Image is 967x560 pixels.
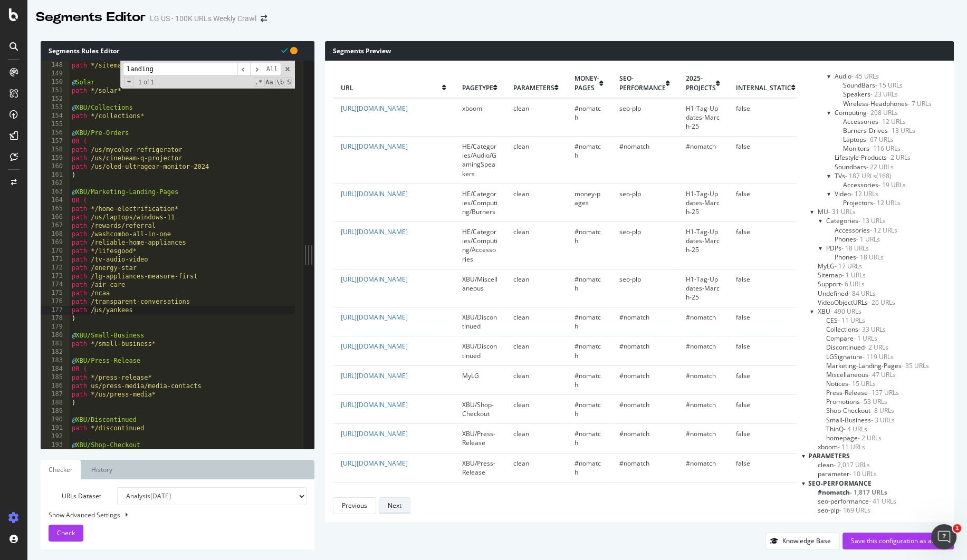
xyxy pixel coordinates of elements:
[462,371,479,380] span: MyLG
[818,307,861,316] span: Click to filter pagetype on XBU and its children
[826,424,867,433] span: Click to filter pagetype on XBU/ThinQ
[619,488,649,497] span: #nomatch
[736,189,750,198] span: false
[736,275,750,284] span: false
[575,227,601,245] span: #nomatch
[838,316,865,325] span: - 11 URLs
[462,189,497,216] span: HE/Categories/Computing/Burners
[41,272,70,281] div: 173
[41,205,70,213] div: 165
[818,271,866,279] span: Click to filter pagetype on Sitemap
[835,189,878,198] span: Click to filter pagetype on HE/PDPs/Video and its children
[250,63,263,76] span: ​
[686,459,716,468] span: #nomatch
[870,226,897,235] span: - 12 URLs
[41,297,70,306] div: 176
[843,90,898,99] span: Click to filter pagetype on HE/PDPs/Audio/Speakers
[575,313,601,331] span: #nomatch
[513,488,529,497] span: clean
[842,533,954,549] button: Save this configuration as active
[462,83,493,92] span: pagetype
[841,279,865,288] span: - 6 URLs
[868,298,895,307] span: - 26 URLs
[281,45,288,55] span: Syntax is valid
[41,95,70,103] div: 152
[41,137,70,146] div: 157
[41,306,70,314] div: 177
[858,325,886,334] span: - 33 URLs
[41,146,70,154] div: 158
[462,104,482,113] span: xboom
[736,459,750,468] span: false
[686,488,716,497] span: #nomatch
[619,142,649,151] span: #nomatch
[264,78,274,87] span: CaseSensitive Search
[835,226,897,235] span: Click to filter pagetype on MU/Categories/Accessories
[341,142,408,151] a: [URL][DOMAIN_NAME]
[513,459,529,468] span: clean
[57,528,75,537] span: Check
[826,316,865,325] span: Click to filter pagetype on XBU/CES
[878,180,906,189] span: - 19 URLs
[826,216,886,225] span: Click to filter pagetype on MU/Categories and its children
[462,142,496,178] span: HE/Categories/Audio/GamingSpeakers
[843,117,906,126] span: Click to filter pagetype on HE/PDPs/Computing/Accessories
[830,307,861,316] span: - 490 URLs
[619,459,649,468] span: #nomatch
[818,506,870,515] span: Click to filter seo-performance on seo-plp
[865,343,888,352] span: - 2 URLs
[736,400,750,409] span: false
[835,253,884,262] span: Click to filter pagetype on MU/PDPs/Phones
[835,108,898,117] span: Click to filter pagetype on HE/PDPs/Computing and its children
[818,289,876,298] span: Click to filter pagetype on Undefined
[843,99,932,108] span: Click to filter pagetype on HE/PDPs/Audio/Wireless-Headphones
[868,388,899,397] span: - 157 URLs
[838,442,865,451] span: - 11 URLs
[619,400,649,409] span: #nomatch
[843,198,901,207] span: Click to filter pagetype on HE/PDPs/Video/Projectors
[41,441,70,449] div: 193
[462,313,497,331] span: XBU/Discontinued
[828,207,856,216] span: - 31 URLs
[123,63,237,76] input: Search for
[826,244,869,253] span: Click to filter pagetype on MU/PDPs and its children
[619,74,666,92] span: seo-performance
[41,255,70,264] div: 171
[856,235,880,244] span: - 1 URLs
[41,460,81,479] a: Checker
[41,213,70,221] div: 166
[134,78,158,86] span: 1 of 1
[826,352,894,361] span: Click to filter pagetype on XBU/LGSignature
[843,135,894,144] span: Click to filter pagetype on HE/PDPs/Computing/Laptops
[736,313,750,322] span: false
[826,406,894,415] span: Click to filter pagetype on XBU/Shop-Checkout
[575,342,601,360] span: #nomatch
[263,63,282,76] span: Alt-Enter
[686,104,720,131] span: H1-Tag-Updates-March-25
[869,144,901,153] span: - 116 URLs
[49,525,83,542] button: Check
[462,227,497,263] span: HE/Categories/Computing/Accessories
[619,342,649,351] span: #nomatch
[341,429,408,438] a: [URL][DOMAIN_NAME]
[849,469,877,478] span: - 10 URLs
[619,313,649,322] span: #nomatch
[619,429,649,438] span: #nomatch
[858,433,882,442] span: - 2 URLs
[736,488,750,497] span: false
[575,488,601,506] span: #nomatch
[868,370,896,379] span: - 47 URLs
[41,373,70,382] div: 185
[863,352,894,361] span: - 119 URLs
[341,459,408,468] a: [URL][DOMAIN_NAME]
[513,104,529,113] span: clean
[513,189,529,198] span: clean
[818,469,877,478] span: Click to filter parameters on parameter
[41,112,70,120] div: 154
[870,406,894,415] span: - 8 URLs
[342,501,367,510] div: Previous
[902,361,929,370] span: - 35 URLs
[341,189,408,198] a: [URL][DOMAIN_NAME]
[341,371,408,380] a: [URL][DOMAIN_NAME]
[818,488,887,497] span: Click to filter seo-performance on #nomatch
